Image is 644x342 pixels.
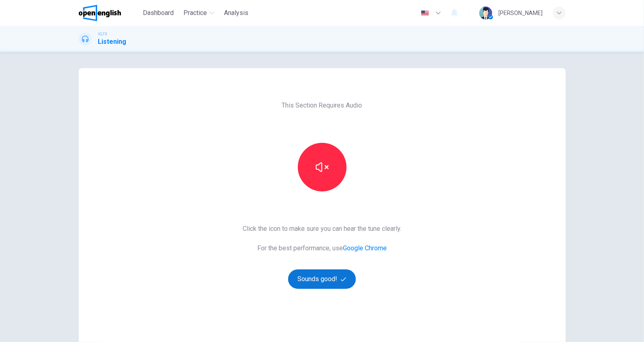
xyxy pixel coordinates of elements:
[79,5,121,21] img: OpenEnglish logo
[221,6,252,20] button: Analysis
[98,37,127,47] h1: Listening
[288,269,356,289] button: Sounds good!
[243,243,401,253] span: For the best performance, use
[282,101,362,110] span: This Section Requires Audio
[143,8,174,18] span: Dashboard
[479,6,492,19] img: Profile picture
[79,5,140,21] a: OpenEnglish logo
[243,224,401,234] span: Click the icon to make sure you can hear the tune clearly.
[499,8,543,18] div: [PERSON_NAME]
[224,8,248,18] span: Analysis
[420,10,430,16] img: en
[343,244,387,252] a: Google Chrome
[180,6,218,20] button: Practice
[140,6,177,20] button: Dashboard
[98,31,108,37] span: IELTS
[183,8,207,18] span: Practice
